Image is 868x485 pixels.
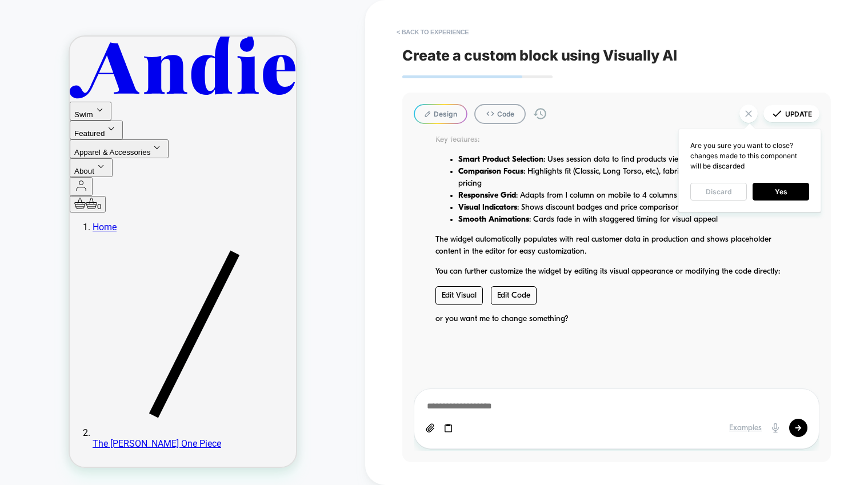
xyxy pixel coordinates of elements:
div: Are you sure you want to close? changes made to this component will be discarded [690,141,809,171]
button: Discard [690,183,747,201]
a: Edit Visual [435,286,483,305]
span: Create a custom block using Visually AI [402,47,831,64]
button: Code [474,104,526,124]
button: Design [414,104,467,124]
strong: Responsive Grid [458,191,516,200]
button: Yes [753,183,809,201]
span: Apparel & Accessories [5,111,81,120]
button: Update [763,105,819,122]
a: Edit Code [491,286,537,305]
strong: Visual Indicators [458,203,517,212]
p: or you want me to change something? [435,313,797,325]
li: : Uses session data to find products viewed alongside the current item [458,154,797,166]
span: About [5,130,25,139]
div: Examples [729,423,762,433]
p: You can further customize the widget by editing its visual appearance or modifying the code direc... [435,266,797,305]
p: Key features: [435,134,797,146]
li: : Cards fade in with staggered timing for visual appeal [458,214,797,226]
span: Swim [5,74,23,82]
li: : Adapts from 1 column on mobile to 4 columns on desktop [458,190,797,202]
span: 0 [27,166,31,174]
strong: Smooth Animations [458,215,529,224]
p: The widget automatically populates with real customer data in production and shows placeholder co... [435,234,797,258]
span: Featured [5,93,35,101]
li: : Highlights fit (Classic, Long Torso, etc.), fabric (Eco Nylon, Ribbed, etc.), and pricing [458,166,797,190]
button: < Back to experience [391,23,474,41]
a: The [PERSON_NAME] One Piece [23,402,151,412]
li: : Shows discount badges and price comparisons [458,202,797,214]
strong: Comparison Focus [458,167,523,176]
strong: Smart Product Selection [458,155,543,164]
a: Home [23,185,47,196]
